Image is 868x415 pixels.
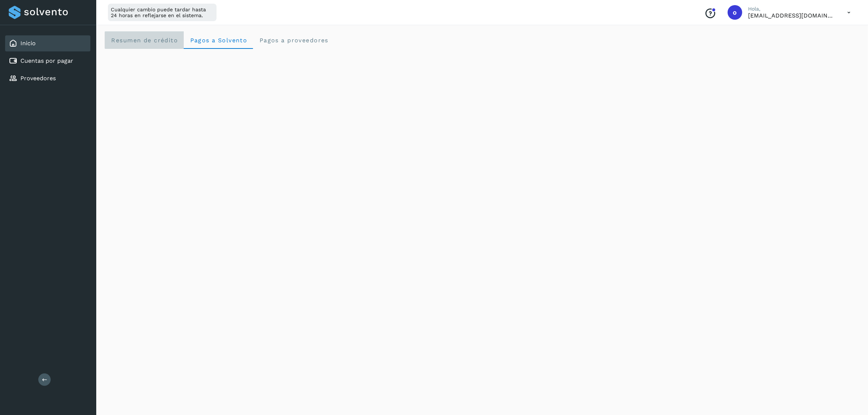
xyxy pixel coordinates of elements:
[259,37,328,44] span: Pagos a proveedores
[190,37,247,44] span: Pagos a Solvento
[108,4,217,21] div: Cualquier cambio puede tardar hasta 24 horas en reflejarse en el sistema.
[748,12,836,19] p: orlando@rfllogistics.com.mx
[5,53,90,69] div: Cuentas por pagar
[5,35,90,51] div: Inicio
[20,57,73,64] a: Cuentas por pagar
[748,6,836,12] p: Hola,
[20,40,36,47] a: Inicio
[20,75,56,82] a: Proveedores
[5,70,90,86] div: Proveedores
[111,37,178,44] span: Resumen de crédito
